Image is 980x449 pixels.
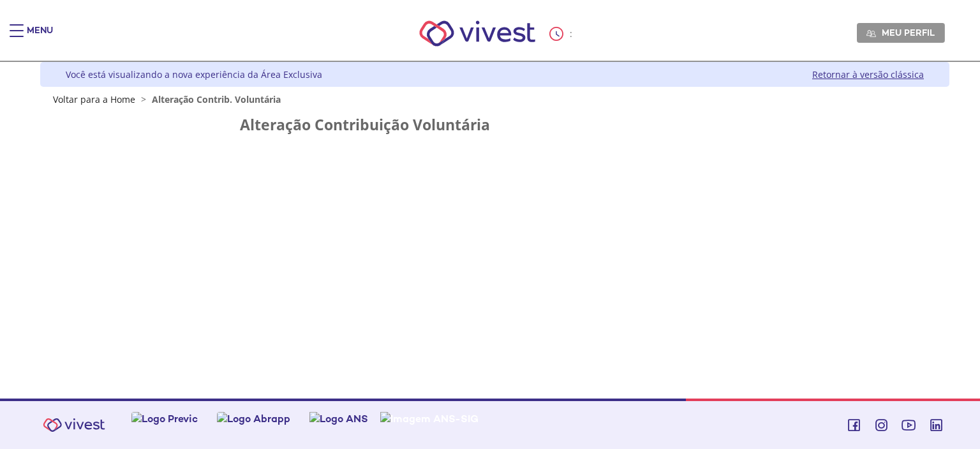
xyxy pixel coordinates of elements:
[405,6,550,61] img: Vivest
[882,27,935,38] span: Meu perfil
[53,93,135,105] a: Voltar para a Home
[309,412,368,425] img: Logo ANS
[549,27,575,41] div: :
[152,93,281,105] span: Alteração Contrib. Voluntária
[31,62,949,399] div: Vivest
[138,93,149,105] span: >
[66,68,322,80] div: Você está visualizando a nova experiência da Área Exclusiva
[131,412,198,425] img: Logo Previc
[36,411,112,439] img: Vivest
[812,68,924,80] a: Retornar à versão clássica
[866,29,876,38] img: Meu perfil
[380,412,479,425] img: Imagem ANS-SIG
[217,412,290,425] img: Logo Abrapp
[857,23,945,42] a: Meu perfil
[116,117,874,142] section: FunCESP - Novo Contribuição Voluntária Portlet
[240,117,750,133] h2: Alteração Contribuição Voluntária
[27,24,53,50] div: Menu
